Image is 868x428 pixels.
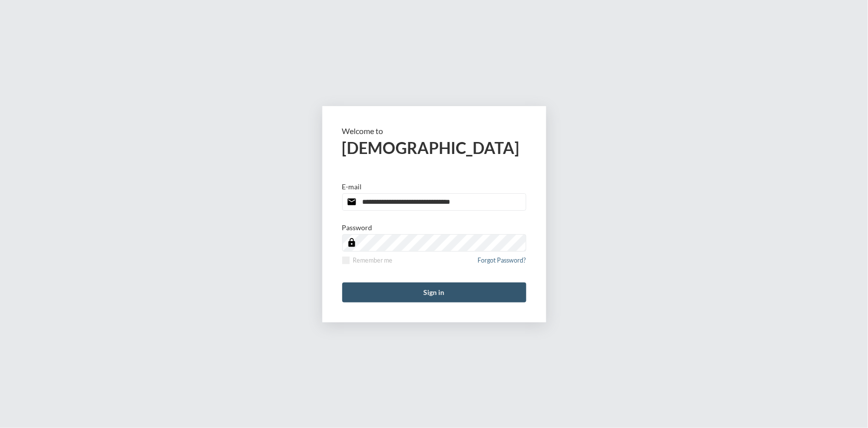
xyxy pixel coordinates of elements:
p: E-mail [342,182,362,191]
label: Remember me [342,257,393,264]
p: Password [342,223,373,232]
button: Sign in [342,283,526,302]
a: Forgot Password? [478,257,526,270]
p: Welcome to [342,126,526,136]
h2: [DEMOGRAPHIC_DATA] [342,138,526,157]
